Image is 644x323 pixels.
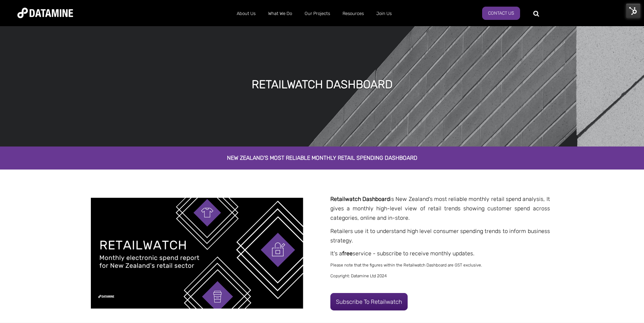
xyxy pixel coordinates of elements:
img: Retailwatch Report Template [91,198,303,309]
a: Our Projects [298,5,336,23]
strong: Retailwatch Dashboard [330,196,390,202]
a: Resources [336,5,370,23]
a: About Us [230,5,262,23]
span: is New Zealand's most reliable monthly retail spend analysis, It gives a monthly high-level view ... [330,196,550,221]
span: It's a service - subscribe to receive monthly updates. [330,250,474,257]
img: Datamine [17,8,73,18]
span: Please note that the figures within the Retailwatch Dashboard are GST exclusive. [330,263,482,268]
h1: retailWATCH Dashboard [252,77,393,92]
a: Contact Us [482,7,520,20]
span: free [342,250,353,257]
span: Retailers use it to understand high level consumer spending trends to inform business strategy. [330,228,550,244]
a: Subscribe to Retailwatch [330,293,408,310]
img: HubSpot Tools Menu Toggle [626,3,641,18]
a: What We Do [262,5,298,23]
span: New Zealand's most reliable monthly retail spending dashboard [227,155,417,161]
span: Copyright: Datamine Ltd 2024 [330,273,387,278]
a: Join Us [370,5,398,23]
